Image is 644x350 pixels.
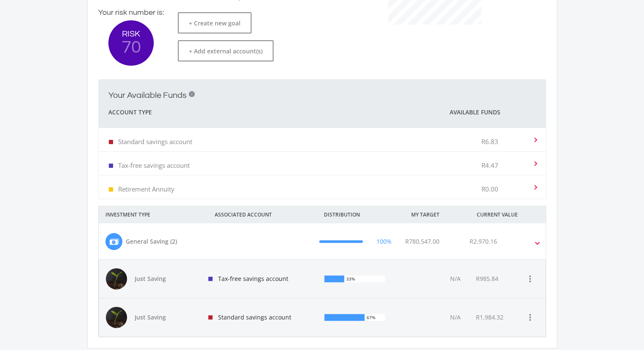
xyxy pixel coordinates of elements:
[98,8,164,17] h4: Your risk number is:
[208,206,317,223] div: ASSOCIATED ACCOUNT
[404,206,470,223] div: MY TARGET
[450,313,461,321] span: N/A
[99,128,546,151] mat-expansion-panel-header: Standard savings account R6.83
[522,309,539,326] button: more_vert
[450,108,500,117] span: Available Funds
[99,152,546,175] mat-expansion-panel-header: Tax-free savings account R4.47
[365,313,376,322] div: 67%
[344,275,355,283] div: 33%
[178,12,252,33] button: + Create new goal
[481,137,498,146] p: R6.83
[317,206,404,223] div: DISTRIBUTION
[135,275,194,283] span: Just Saving
[202,260,318,298] div: Tax-free savings account
[108,30,154,38] span: RISK
[476,275,498,283] div: R985.84
[118,185,174,193] p: Retirement Annuity
[470,237,497,246] div: R2,970.16
[189,91,195,97] div: i
[108,20,154,66] button: RISK 70
[108,90,187,100] h2: Your Available Funds
[118,161,190,169] p: Tax-free savings account
[525,274,535,284] i: more_vert
[178,40,274,61] button: + Add external account(s)
[99,223,546,259] mat-expansion-panel-header: General Saving (2) 100% R780,547.00 R2,970.16
[99,206,208,223] div: INVESTMENT TYPE
[108,38,154,56] span: 70
[99,259,546,337] div: General Saving (2) 100% R780,547.00 R2,970.16
[450,275,461,283] span: N/A
[99,175,546,199] mat-expansion-panel-header: Retirement Annuity R0.00
[476,313,503,322] div: R1,984.32
[135,313,194,322] span: Just Saving
[525,312,535,322] i: more_vert
[118,137,192,146] p: Standard savings account
[481,161,498,169] p: R4.47
[108,107,152,117] span: Account Type
[470,206,557,223] div: CURRENT VALUE
[522,270,539,287] button: more_vert
[202,298,318,336] div: Standard savings account
[126,237,177,246] div: General Saving (2)
[98,128,546,199] div: Your Available Funds i Account Type Available Funds
[405,237,439,245] span: R780,547.00
[98,79,546,128] mat-expansion-panel-header: Your Available Funds i Account Type Available Funds
[481,185,498,193] p: R0.00
[376,237,392,246] div: 100%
